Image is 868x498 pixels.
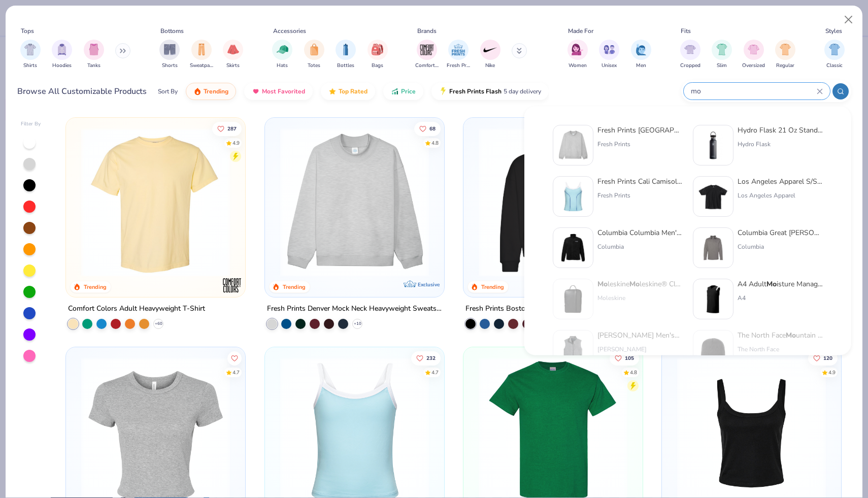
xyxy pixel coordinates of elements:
[372,44,383,55] img: Bags Image
[451,42,466,57] img: Fresh Prints Image
[429,126,435,131] span: 68
[775,40,795,70] button: filter button
[738,330,823,341] div: The North Face untain Beanie
[697,335,729,366] img: 71c4b807-290c-42c6-8215-926e109e2e5f
[415,40,439,70] div: filter for Comfort Colors
[418,281,440,288] span: Exclusive
[190,40,213,70] button: filter button
[786,330,796,340] strong: Mo
[826,62,843,70] span: Classic
[337,62,354,70] span: Bottles
[267,303,442,315] div: Fresh Prints Denver Mock Neck Heavyweight Sweatshirt
[68,303,205,315] div: Comfort Colors Adult Heavyweight T-Shirt
[824,40,845,70] button: filter button
[738,125,823,136] div: Hydro Flask 21 Oz Standard uth Water Bottle
[222,275,243,295] img: Comfort Colors logo
[321,83,375,100] button: Top Rated
[17,85,147,97] div: Browse All Customizable Products
[597,176,683,187] div: Fresh Prints Cali Camisole with na Stitch
[304,40,324,70] button: filter button
[597,330,683,341] div: [PERSON_NAME] Men's untain Sweater Fleece Vest
[557,232,589,263] img: e4986a1e-ed49-4c7e-b594-9157e995d301
[557,181,589,212] img: c9278497-07b0-4b89-88bf-435e93a5fff2
[212,121,242,136] button: Like
[504,86,541,97] span: 5 day delivery
[738,293,823,303] div: A4
[465,303,598,315] div: Fresh Prints Boston Heavyweight Hoodie
[825,26,842,36] div: Styles
[776,62,794,70] span: Regular
[353,321,361,327] span: + 10
[775,40,795,70] div: filter for Regular
[204,87,228,95] span: Trending
[434,128,593,277] img: a90f7c54-8796-4cb2-9d6e-4e9644cfe0fe
[383,83,423,100] button: Price
[684,44,696,55] img: Cropped Image
[273,26,306,36] div: Accessories
[738,345,823,354] div: The North Face
[419,42,435,57] img: Comfort Colors Image
[748,44,759,55] img: Oversized Image
[572,44,583,55] img: Women Image
[336,40,356,70] button: filter button
[275,128,434,277] img: f5d85501-0dbb-4ee4-b115-c08fa3845d83
[272,40,292,70] div: filter for Hats
[738,227,823,238] div: Columbia Great [PERSON_NAME] untain™ III Half-Zip Pullover
[597,345,683,354] div: [PERSON_NAME]
[716,44,727,55] img: Slim Image
[629,279,640,289] strong: Mo
[680,62,700,70] span: Cropped
[738,279,823,289] div: A4 Adult isture Management V Neck Muscle Shirt
[415,40,439,70] button: filter button
[368,40,388,70] div: filter for Bags
[56,44,68,55] img: Hoodies Image
[339,87,368,95] span: Top Rated
[87,62,101,70] span: Tanks
[474,128,632,277] img: 91acfc32-fd48-4d6b-bdad-a4c1a30ac3fc
[159,40,180,70] div: filter for Shorts
[483,42,498,57] img: Nike Image
[742,62,765,70] span: Oversized
[52,62,72,70] span: Hoodies
[336,40,356,70] div: filter for Bottles
[569,62,587,70] span: Women
[447,40,470,70] button: filter button
[223,40,243,70] button: filter button
[223,40,243,70] div: filter for Skirts
[328,87,337,95] img: TopRated.gif
[597,279,683,289] div: leskine leskine® Classic Pro Vertical Device Bag
[597,242,683,251] div: Columbia
[480,40,500,70] div: filter for Nike
[839,10,858,29] button: Close
[76,128,235,277] img: 029b8af0-80e6-406f-9fdc-fdf898547912
[21,120,41,128] div: Filter By
[697,283,729,315] img: 3b4b787a-648a-437c-ae8b-1e7122f64e98
[447,62,470,70] span: Fresh Prints
[155,321,162,327] span: + 60
[160,26,184,36] div: Bottoms
[304,40,324,70] div: filter for Totes
[277,44,288,55] img: Hats Image
[625,356,634,361] span: 105
[186,83,236,100] button: Trending
[158,87,178,96] div: Sort By
[742,40,765,70] button: filter button
[447,40,470,70] div: filter for Fresh Prints
[52,40,72,70] button: filter button
[84,40,104,70] button: filter button
[631,40,651,70] div: filter for Men
[20,40,41,70] button: filter button
[808,351,838,366] button: Like
[232,369,240,377] div: 4.7
[680,40,700,70] div: filter for Cropped
[449,87,502,95] span: Fresh Prints Flash
[159,40,180,70] button: filter button
[712,40,732,70] button: filter button
[557,335,589,366] img: 28e94a8d-0283-4683-9515-ffe7febfafb8
[439,87,447,95] img: flash.gif
[817,177,827,186] strong: Mo
[780,44,791,55] img: Regular Image
[232,139,240,147] div: 4.9
[52,40,72,70] div: filter for Hoodies
[636,62,646,70] span: Men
